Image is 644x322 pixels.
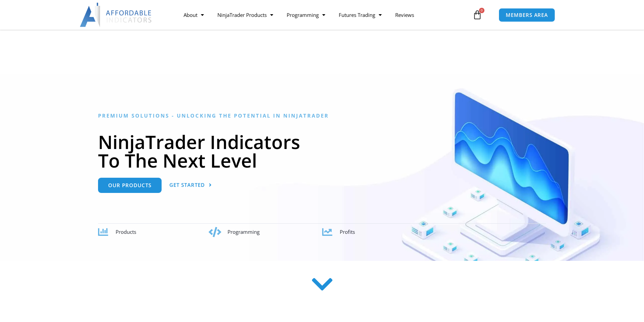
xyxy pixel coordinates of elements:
[98,178,162,193] a: Our Products
[116,228,136,235] span: Products
[506,13,548,18] span: MEMBERS AREA
[108,183,151,188] span: Our Products
[228,228,260,235] span: Programming
[462,5,492,25] a: 0
[177,7,211,23] a: About
[280,7,332,23] a: Programming
[80,3,152,27] img: LogoAI | Affordable Indicators – NinjaTrader
[211,7,280,23] a: NinjaTrader Products
[177,7,471,23] nav: Menu
[98,113,546,119] h6: Premium Solutions - Unlocking the Potential in NinjaTrader
[169,182,205,188] span: Get Started
[388,7,421,23] a: Reviews
[169,178,212,193] a: Get Started
[98,132,546,170] h1: NinjaTrader Indicators To The Next Level
[332,7,388,23] a: Futures Trading
[340,228,355,235] span: Profits
[499,8,555,22] a: MEMBERS AREA
[479,8,484,13] span: 0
